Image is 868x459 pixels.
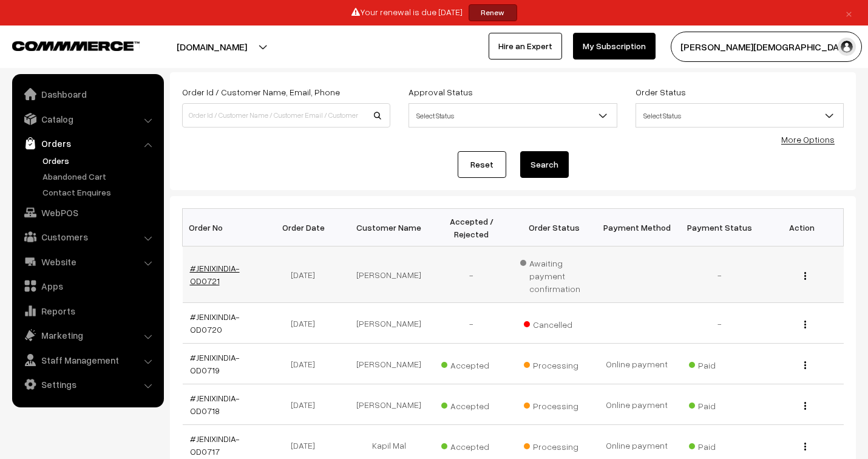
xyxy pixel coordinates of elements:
th: Order Status [513,209,595,246]
img: user [838,38,856,56]
a: Marketing [15,324,160,346]
div: Your renewal is due [DATE] [4,4,864,21]
td: [PERSON_NAME] [348,303,430,344]
span: Accepted [441,437,502,453]
span: Paid [689,356,750,372]
span: Processing [524,396,585,412]
a: Customers [15,226,160,248]
a: COMMMERCE [12,38,118,52]
td: [PERSON_NAME] [348,384,430,425]
a: Reports [15,300,160,322]
img: COMMMERCE [12,41,140,50]
a: Abandoned Cart [39,170,160,183]
span: Accepted [441,396,502,412]
a: Website [15,251,160,273]
span: Processing [524,356,585,372]
a: #JENIXINDIA-OD0721 [190,263,240,286]
a: WebPOS [15,202,160,223]
td: Online payment [595,344,678,384]
a: My Subscription [573,33,656,59]
a: Settings [15,373,160,395]
span: Select Status [636,103,844,127]
button: Search [520,151,569,178]
td: [DATE] [265,246,348,303]
th: Order No [183,209,265,246]
a: × [841,5,857,20]
label: Approval Status [409,86,473,98]
span: Select Status [409,105,616,126]
a: Staff Management [15,349,160,371]
button: [DOMAIN_NAME] [134,32,290,62]
a: Apps [15,275,160,297]
td: [DATE] [265,344,348,384]
span: Select Status [636,105,843,126]
a: Dashboard [15,83,160,105]
span: Processing [524,437,585,453]
th: Action [761,209,843,246]
img: Menu [804,272,806,280]
th: Payment Method [595,209,678,246]
button: [PERSON_NAME][DEMOGRAPHIC_DATA] [671,32,862,62]
img: Menu [804,402,806,410]
a: Hire an Expert [489,33,562,59]
a: Contact Enquires [39,186,160,199]
th: Customer Name [348,209,430,246]
td: Online payment [595,384,678,425]
input: Order Id / Customer Name / Customer Email / Customer Phone [182,103,390,127]
img: Menu [804,443,806,450]
a: #JENIXINDIA-OD0718 [190,393,240,416]
th: Accepted / Rejected [430,209,513,246]
a: #JENIXINDIA-OD0717 [190,433,240,457]
td: - [430,246,513,303]
span: Awaiting payment confirmation [520,254,588,295]
img: Menu [804,361,806,369]
span: Paid [689,396,750,412]
td: - [678,303,761,344]
td: [DATE] [265,384,348,425]
td: [DATE] [265,303,348,344]
a: Orders [15,132,160,154]
a: More Options [781,134,835,144]
td: [PERSON_NAME] [348,344,430,384]
span: Accepted [441,356,502,372]
th: Order Date [265,209,348,246]
th: Payment Status [678,209,761,246]
label: Order Id / Customer Name, Email, Phone [182,86,340,98]
td: - [678,246,761,303]
a: #JENIXINDIA-OD0719 [190,352,240,375]
a: #JENIXINDIA-OD0720 [190,311,240,335]
a: Renew [469,4,517,21]
span: Cancelled [524,315,585,331]
span: Paid [689,437,750,453]
td: - [430,303,513,344]
a: Orders [39,154,160,167]
td: [PERSON_NAME] [348,246,430,303]
img: Menu [804,321,806,328]
a: Catalog [15,108,160,130]
label: Order Status [636,86,686,98]
a: Reset [458,151,506,178]
span: Select Status [409,103,617,127]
